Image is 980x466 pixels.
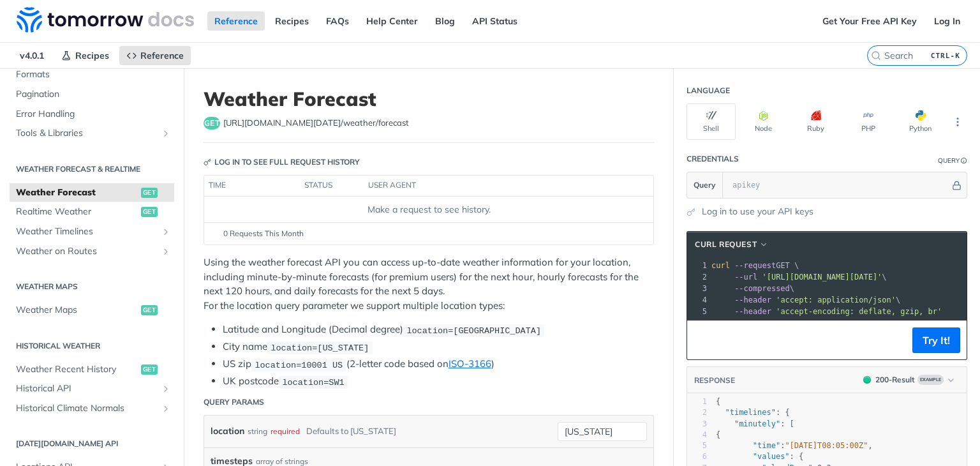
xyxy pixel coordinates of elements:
button: Show subpages for Weather Timelines [161,227,171,237]
span: Weather on Routes [16,245,158,258]
span: Tools & Libraries [16,127,158,140]
div: 200 - Result [875,374,915,386]
div: 3 [687,283,709,294]
span: cURL Request [695,239,757,250]
img: Tomorrow.io Weather API Docs [17,7,194,33]
span: \ [711,296,900,304]
button: Hide [950,179,963,192]
button: Python [896,103,945,140]
button: Copy to clipboard [694,331,711,350]
span: Weather Forecast [16,186,138,199]
span: "timelines" [725,408,775,417]
a: Recipes [54,46,116,65]
a: Realtime Weatherget [10,202,174,222]
span: location=[GEOGRAPHIC_DATA] [406,326,541,335]
a: Tools & LibrariesShow subpages for Tools & Libraries [10,124,174,143]
span: get [141,365,158,375]
div: 6 [687,451,707,462]
div: 2 [687,271,709,283]
button: Shell [687,103,736,140]
div: string [248,422,267,440]
span: : { [716,408,790,417]
h2: [DATE][DOMAIN_NAME] API [10,438,174,449]
svg: Search [871,50,881,61]
span: Pagination [16,88,171,101]
span: \ [711,273,887,282]
a: Reference [119,46,191,65]
li: UK postcode [223,374,654,389]
span: Formats [16,68,171,81]
a: Weather Forecastget [10,183,174,202]
span: --url [734,273,757,282]
span: --header [734,296,771,304]
span: Error Handling [16,108,171,121]
span: \ [711,284,794,293]
div: Credentials [687,153,739,165]
li: US zip (2-letter code based on ) [223,357,654,372]
div: 3 [687,419,707,430]
a: Log In [927,11,967,31]
div: 2 [687,407,707,418]
span: : [ [716,419,794,428]
div: Defaults to [US_STATE] [306,422,396,440]
div: Make a request to see history. [209,203,648,216]
button: Try It! [912,327,960,353]
input: apikey [726,172,950,198]
span: https://api.tomorrow.io/v4/weather/forecast [223,117,409,130]
div: 4 [687,430,707,440]
a: Historical Climate NormalsShow subpages for Historical Climate Normals [10,399,174,418]
span: Example [917,375,944,385]
a: Log in to use your API keys [702,205,813,218]
th: time [204,176,300,196]
li: City name [223,340,654,354]
h2: Weather Forecast & realtime [10,163,174,175]
span: --header [734,307,771,316]
span: Weather Maps [16,304,138,317]
span: get [141,188,158,198]
span: { [716,430,720,439]
span: 'accept: application/json' [776,296,896,304]
button: Ruby [791,103,840,140]
a: Historical APIShow subpages for Historical API [10,379,174,398]
span: Historical Climate Normals [16,402,158,415]
span: { [716,397,720,406]
span: curl [711,261,730,270]
a: Reference [207,11,265,31]
button: Show subpages for Historical Climate Normals [161,403,171,414]
span: "[DATE]T08:05:00Z" [785,441,868,450]
div: required [271,422,300,440]
span: v4.0.1 [13,46,51,65]
th: status [300,176,364,196]
a: Get Your Free API Key [815,11,924,31]
a: Weather TimelinesShow subpages for Weather Timelines [10,222,174,241]
span: 0 Requests This Month [223,228,304,239]
span: GET \ [711,261,799,270]
span: Query [694,179,716,191]
li: Latitude and Longitude (Decimal degree) [223,322,654,337]
button: Show subpages for Weather on Routes [161,246,171,257]
button: 200200-ResultExample [857,373,960,386]
a: API Status [465,11,524,31]
label: location [211,422,244,440]
div: 4 [687,294,709,306]
button: More Languages [948,112,967,132]
span: --request [734,261,776,270]
span: location=10001 US [255,360,343,370]
div: 5 [687,440,707,451]
svg: More ellipsis [952,116,963,128]
span: get [141,305,158,315]
span: : { [716,452,803,461]
a: Blog [428,11,462,31]
div: QueryInformation [938,156,967,165]
button: Query [687,172,723,198]
span: Realtime Weather [16,206,138,218]
i: Information [961,158,967,164]
span: : , [716,441,873,450]
span: "time" [753,441,780,450]
a: Error Handling [10,105,174,124]
a: Formats [10,65,174,84]
a: ISO-3166 [449,357,491,370]
span: "minutely" [734,419,780,428]
button: Node [739,103,788,140]
span: get [204,117,220,130]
